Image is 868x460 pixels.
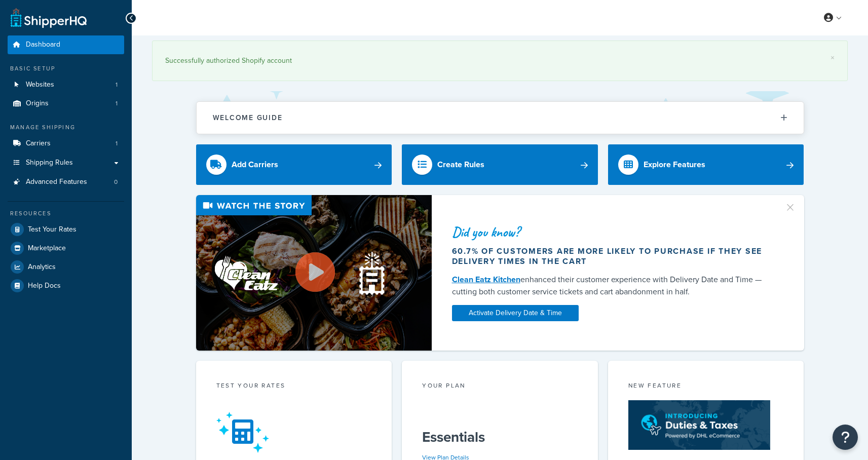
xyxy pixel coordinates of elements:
[196,195,432,351] img: Video thumbnail
[8,64,124,73] div: Basic Setup
[8,239,124,257] a: Marketplace
[452,246,772,266] div: 60.7% of customers are more likely to purchase if they see delivery times in the cart
[628,381,784,393] div: New Feature
[196,144,392,185] a: Add Carriers
[402,144,598,185] a: Create Rules
[116,81,118,89] span: 1
[116,139,118,148] span: 1
[452,274,520,285] a: Clean Eatz Kitchen
[197,102,804,134] button: Welcome Guide
[26,81,54,89] span: Websites
[8,173,124,191] li: Advanced Features
[8,123,124,132] div: Manage Shipping
[452,225,772,239] div: Did you know?
[28,225,77,234] span: Test Your Rates
[28,282,61,290] span: Help Docs
[232,158,278,172] div: Add Carriers
[8,94,124,113] a: Origins1
[26,41,60,49] span: Dashboard
[8,220,124,239] a: Test Your Rates
[26,159,73,167] span: Shipping Rules
[8,258,124,276] a: Analytics
[26,178,87,186] span: Advanced Features
[833,425,858,450] button: Open Resource Center
[422,429,578,445] h5: Essentials
[8,75,124,94] a: Websites1
[116,99,118,108] span: 1
[8,134,124,153] li: Carriers
[165,54,835,68] div: Successfully authorized Shopify account
[452,305,579,321] a: Activate Delivery Date & Time
[437,158,484,172] div: Create Rules
[831,54,835,62] a: ×
[8,75,124,94] li: Websites
[26,99,49,108] span: Origins
[422,381,578,393] div: Your Plan
[452,274,772,298] div: enhanced their customer experience with Delivery Date and Time — cutting both customer service ti...
[28,263,56,272] span: Analytics
[8,173,124,191] a: Advanced Features0
[8,277,124,295] a: Help Docs
[8,94,124,113] li: Origins
[8,154,124,172] a: Shipping Rules
[114,178,118,186] span: 0
[644,158,705,172] div: Explore Features
[8,134,124,153] a: Carriers1
[8,35,124,54] a: Dashboard
[28,244,66,253] span: Marketplace
[26,139,51,148] span: Carriers
[213,114,283,122] h2: Welcome Guide
[216,381,372,393] div: Test your rates
[608,144,804,185] a: Explore Features
[8,209,124,218] div: Resources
